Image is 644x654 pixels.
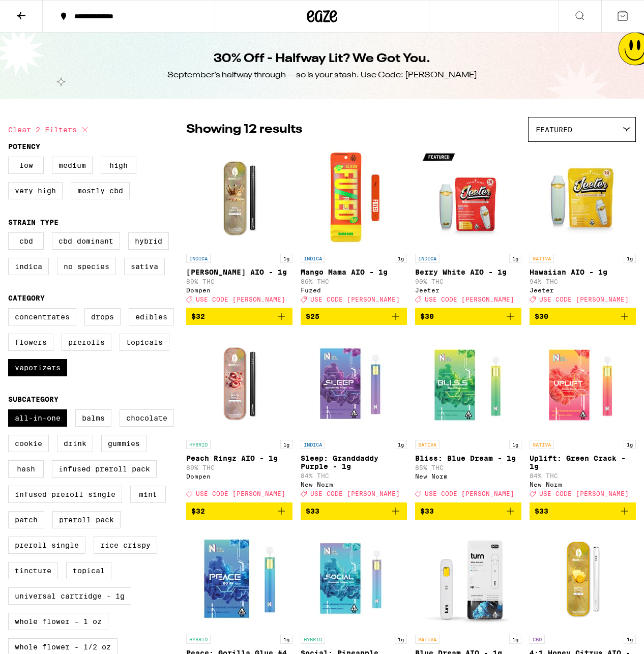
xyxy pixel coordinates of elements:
label: Topicals [120,334,169,351]
p: 1g [624,254,636,263]
p: INDICA [186,254,211,263]
label: Edibles [129,308,174,325]
label: No Species [57,258,116,275]
div: New Norm [415,473,521,480]
label: Preroll Pack [52,511,121,528]
span: USE CODE [PERSON_NAME] [196,296,285,303]
span: USE CODE [PERSON_NAME] [196,491,285,497]
label: Flowers [8,334,53,351]
p: CBD [530,635,545,644]
h1: 30% Off - Halfway Lit? We Got You. [214,50,430,68]
label: Concentrates [8,308,76,325]
img: Fuzed - Mango Mama AIO - 1g [303,147,405,249]
label: Mint [130,486,166,503]
div: Dompen [186,287,292,293]
img: Dompen - Peach Ringz AIO - 1g [189,333,290,435]
p: 1g [280,254,292,263]
img: turn - Blue Dream AIO - 1g [418,528,519,630]
p: 1g [509,635,521,644]
p: Hawaiian AIO - 1g [530,268,636,276]
img: Jeeter - Berry White AIO - 1g [418,147,519,249]
label: Universal Cartridge - 1g [8,587,131,605]
label: Preroll Single [8,537,85,554]
label: Gummies [101,435,147,452]
label: Chocolate [120,409,174,427]
p: SATIVA [530,440,554,449]
button: Add to bag [530,502,636,520]
label: Drops [84,308,121,325]
img: Dompen - King Louis XIII AIO - 1g [189,147,290,249]
label: Drink [57,435,93,452]
legend: Category [8,294,45,302]
div: Dompen [186,473,292,480]
label: Sativa [124,258,165,275]
label: CBD [8,232,44,250]
legend: Potency [8,142,40,151]
p: 85% THC [415,464,521,471]
span: USE CODE [PERSON_NAME] [539,296,629,303]
p: 1g [509,254,521,263]
button: Add to bag [530,308,636,325]
div: September’s halfway through—so is your stash. Use Code: [PERSON_NAME] [167,70,477,81]
label: Mostly CBD [71,182,130,199]
button: Add to bag [186,502,292,520]
p: [PERSON_NAME] AIO - 1g [186,268,292,276]
div: Jeeter [530,287,636,293]
label: Topical [66,562,111,579]
p: 1g [280,440,292,449]
div: New Norm [530,481,636,488]
p: SATIVA [415,440,440,449]
img: New Norm - Peace: Gorilla Glue #4 - 1g [189,528,290,630]
button: Add to bag [301,502,407,520]
p: Showing 12 results [186,121,302,138]
p: 1g [624,635,636,644]
p: INDICA [415,254,440,263]
label: Cookie [8,435,49,452]
div: Jeeter [415,287,521,293]
p: Mango Mama AIO - 1g [301,268,407,276]
label: Patch [8,511,44,528]
p: 84% THC [301,472,407,479]
label: Very High [8,182,63,199]
label: Low [8,157,44,174]
p: Uplift: Green Crack - 1g [530,454,636,470]
label: All-In-One [8,409,67,427]
p: SATIVA [530,254,554,263]
label: Medium [52,157,93,174]
label: Vaporizers [8,359,67,376]
label: CBD Dominant [52,232,120,250]
a: Open page for Sleep: Granddaddy Purple - 1g from New Norm [301,333,407,502]
a: Open page for Mango Mama AIO - 1g from Fuzed [301,147,407,308]
p: SATIVA [415,635,440,644]
span: $30 [535,312,548,320]
p: 89% THC [186,464,292,471]
a: Open page for Uplift: Green Crack - 1g from New Norm [530,333,636,502]
img: Dompen - 4:1 Honey Citrus AIO - 1g [532,528,634,630]
span: $25 [306,312,319,320]
p: 84% THC [530,472,636,479]
a: Open page for King Louis XIII AIO - 1g from Dompen [186,147,292,308]
label: Infused Preroll Single [8,486,122,503]
button: Add to bag [186,308,292,325]
p: 89% THC [186,278,292,285]
button: Add to bag [415,502,521,520]
span: USE CODE [PERSON_NAME] [539,491,629,497]
label: Tincture [8,562,58,579]
p: HYBRID [301,635,325,644]
legend: Strain Type [8,218,58,226]
p: 86% THC [301,278,407,285]
span: $33 [306,507,319,515]
img: New Norm - Uplift: Green Crack - 1g [532,333,634,435]
div: New Norm [301,481,407,488]
p: Berry White AIO - 1g [415,268,521,276]
p: 1g [509,440,521,449]
span: $32 [191,507,205,515]
label: Prerolls [62,334,111,351]
label: Balms [75,409,111,427]
a: Open page for Hawaiian AIO - 1g from Jeeter [530,147,636,308]
p: INDICA [301,254,325,263]
label: Hash [8,460,44,478]
p: 1g [624,440,636,449]
p: Peach Ringz AIO - 1g [186,454,292,462]
span: USE CODE [PERSON_NAME] [310,491,400,497]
